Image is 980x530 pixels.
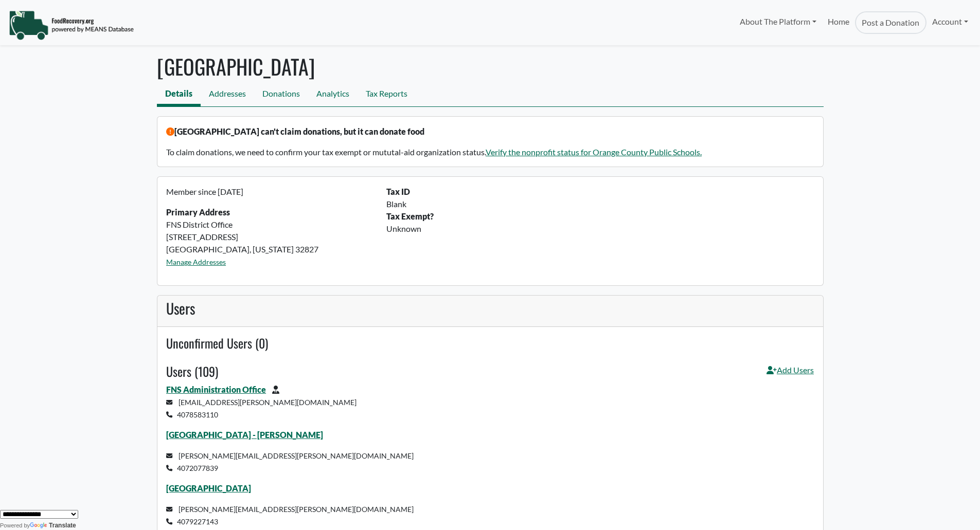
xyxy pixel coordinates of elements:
[855,11,926,34] a: Post a Donation
[166,430,323,440] a: [GEOGRAPHIC_DATA] - [PERSON_NAME]
[767,364,814,383] a: Add Users
[166,258,226,266] a: Manage Addresses
[166,186,374,198] p: Member since [DATE]
[380,198,820,210] div: Blank
[166,483,251,493] a: [GEOGRAPHIC_DATA]
[166,505,414,526] small: [PERSON_NAME][EMAIL_ADDRESS][PERSON_NAME][DOMAIN_NAME] 4079227143
[734,11,822,32] a: About The Platform
[380,223,820,235] div: Unknown
[166,451,414,472] small: [PERSON_NAME][EMAIL_ADDRESS][PERSON_NAME][DOMAIN_NAME] 4072077839
[30,522,49,529] img: Google Translate
[157,54,824,79] h1: [GEOGRAPHIC_DATA]
[166,207,230,217] strong: Primary Address
[822,11,855,34] a: Home
[201,83,254,106] a: Addresses
[166,364,218,379] h4: Users (109)
[166,125,814,138] p: [GEOGRAPHIC_DATA] can't claim donations, but it can donate food
[166,385,266,394] a: FNS Administration Office
[926,11,974,32] a: Account
[254,83,308,106] a: Donations
[358,83,416,106] a: Tax Reports
[9,10,134,41] img: NavigationLogo_FoodRecovery-91c16205cd0af1ed486a0f1a7774a6544ea792ac00100771e7dd3ec7c0e58e41.png
[166,336,814,351] h4: Unconfirmed Users (0)
[166,300,814,317] h3: Users
[308,83,358,106] a: Analytics
[157,83,201,106] a: Details
[166,146,814,158] p: To claim donations, we need to confirm your tax exempt or mututal-aid organization status.
[486,147,702,157] a: Verify the nonprofit status for Orange County Public Schools.
[166,398,357,419] small: [EMAIL_ADDRESS][PERSON_NAME][DOMAIN_NAME] 4078583110
[386,187,410,196] b: Tax ID
[386,211,434,221] b: Tax Exempt?
[30,522,76,529] a: Translate
[160,186,380,276] div: FNS District Office [STREET_ADDRESS] [GEOGRAPHIC_DATA], [US_STATE] 32827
